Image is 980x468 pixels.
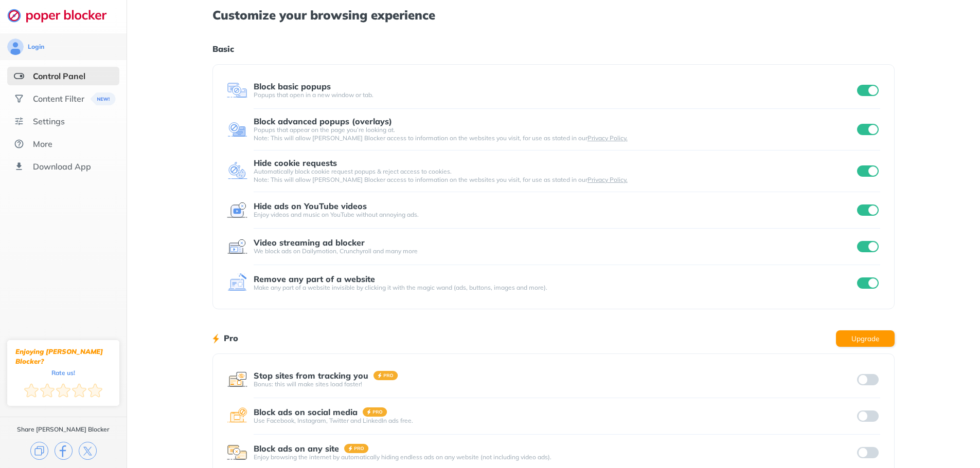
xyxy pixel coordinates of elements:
img: feature icon [227,236,247,257]
img: feature icon [227,273,247,293]
img: features-selected.svg [14,71,24,81]
div: Popups that open in a new window or tab. [254,91,856,99]
img: facebook.svg [55,442,73,460]
img: feature icon [227,161,247,181]
img: menuBanner.svg [91,92,116,105]
div: Hide cookie requests [254,158,337,167]
h1: Pro [224,331,238,345]
div: Use Facebook, Instagram, Twitter and LinkedIn ads free. [254,417,856,425]
img: social.svg [14,93,24,104]
img: feature icon [227,406,247,426]
div: Block basic popups [254,82,331,91]
div: Block ads on any site [254,444,339,453]
div: Automatically block cookie request popups & reject access to cookies. Note: This will allow [PERS... [254,167,856,184]
img: x.svg [79,442,97,460]
img: pro-badge.svg [344,444,369,453]
img: feature icon [227,119,247,140]
div: Control Panel [33,71,85,81]
a: Privacy Policy. [587,176,628,183]
div: Hide ads on YouTube videos [254,201,367,211]
a: Privacy Policy. [587,134,628,142]
img: logo-webpage.svg [7,8,118,23]
div: Settings [33,116,65,126]
div: Stop sites from tracking you [254,371,368,380]
div: Download App [33,161,91,172]
img: feature icon [227,200,247,220]
img: pro-badge.svg [363,407,387,417]
img: lighting bolt [212,332,219,345]
div: Block advanced popups (overlays) [254,117,392,126]
img: about.svg [14,139,24,149]
div: Enjoying [PERSON_NAME] Blocker? [15,347,111,366]
div: We block ads on Dailymotion, Crunchyroll and many more [254,247,856,255]
button: Upgrade [836,330,895,347]
div: Rate us! [51,370,75,375]
div: Share [PERSON_NAME] Blocker [17,425,110,434]
div: Popups that appear on the page you’re looking at. Note: This will allow [PERSON_NAME] Blocker acc... [254,126,856,142]
img: feature icon [227,369,247,390]
div: Make any part of a website invisible by clicking it with the magic wand (ads, buttons, images and... [254,284,856,292]
div: Video streaming ad blocker [254,238,365,247]
img: settings.svg [14,116,24,126]
div: Enjoy videos and music on YouTube without annoying ads. [254,211,856,219]
img: pro-badge.svg [373,371,398,380]
div: Enjoy browsing the internet by automatically hiding endless ads on any website (not including vid... [254,453,856,461]
div: Remove any part of a website [254,274,375,284]
img: feature icon [227,442,247,463]
div: Bonus: this will make sites load faster! [254,380,856,388]
h1: Basic [212,42,895,55]
h1: Customize your browsing experience [212,8,895,22]
div: Login [28,43,44,51]
img: download-app.svg [14,161,24,172]
div: Block ads on social media [254,407,358,417]
img: feature icon [227,80,247,101]
img: copy.svg [30,442,48,460]
img: avatar.svg [7,39,24,55]
div: More [33,139,52,149]
div: Content Filter [33,93,84,104]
